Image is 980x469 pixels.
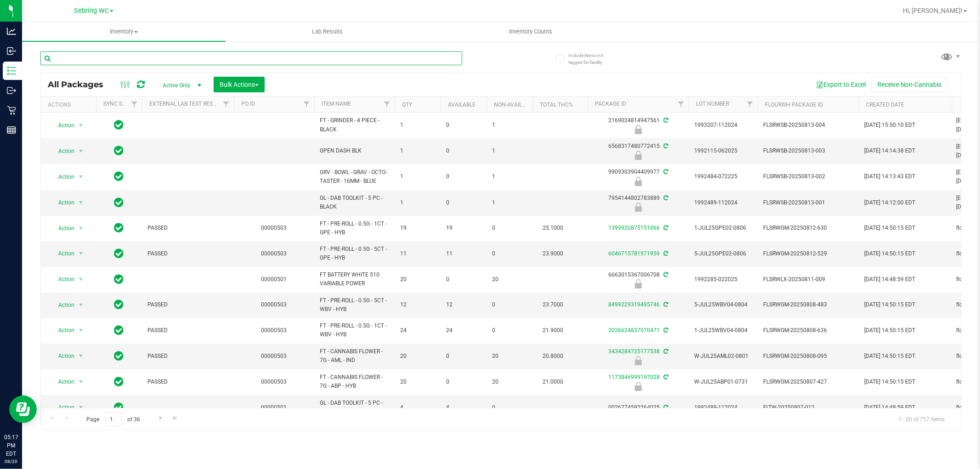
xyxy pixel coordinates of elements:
span: FLSRWGM-20250808-483 [763,300,853,309]
span: PASSED [147,378,228,386]
span: Action [50,196,75,209]
span: 1 [492,198,527,207]
span: 0 [446,378,481,386]
span: 20 [400,378,435,386]
a: 00000503 [261,225,287,231]
span: 1992489-112024 [694,403,752,412]
span: Action [50,145,75,158]
span: [DATE] 14:48:59 EDT [864,403,915,412]
a: Filter [127,96,142,112]
a: Sync Status [103,101,139,107]
span: In Sync [114,119,124,131]
span: 0 [446,172,481,181]
inline-svg: Inbound [7,46,16,56]
span: Inventory [22,28,226,36]
a: Total THC% [540,102,573,108]
span: Sync from Compliance System [662,301,668,308]
a: 00000503 [261,301,287,308]
button: Bulk Actions [214,77,265,92]
a: Created Date [866,102,904,108]
span: 1-JUL25WBV04-0804 [694,326,752,335]
a: Inventory [22,22,226,41]
span: FT - PRE-ROLL - 0.5G - 1CT - GPE - HYB [320,220,389,237]
span: Action [50,401,75,414]
div: 7954144802783889 [586,194,690,212]
span: 24 [446,326,481,335]
span: [DATE] 14:13:43 EDT [864,172,915,181]
span: W-JUL25AML02-0801 [694,352,752,361]
span: select [75,145,87,158]
span: 1 [400,198,435,207]
div: Quarantine [586,125,690,134]
span: FLSRWSB-20250813-003 [763,147,853,155]
div: Quarantine [586,177,690,186]
span: FT - PRE-ROLL - 0.5G - 5CT - WBV - HYB [320,296,389,314]
div: 6568317480772415 [586,142,690,160]
button: Receive Non-Cannabis [872,77,947,92]
a: Filter [742,96,758,112]
span: 11 [446,249,481,258]
span: 25.1000 [538,221,568,235]
span: select [75,324,87,337]
span: 23.9000 [538,247,568,260]
span: Action [50,299,75,311]
span: FLSRWGM-20250812-630 [763,224,853,232]
span: 20.8000 [538,350,568,363]
span: 1 [492,172,527,181]
span: 0 [492,300,527,309]
span: PASSED [147,300,228,309]
span: 19 [446,224,481,232]
span: Action [50,119,75,132]
a: 00000501 [261,276,287,283]
span: Sync from Compliance System [662,143,668,149]
span: W-JUL25ABP01-0731 [694,378,752,386]
span: 12 [400,300,435,309]
span: 0 [492,224,527,232]
a: 00000503 [261,250,287,257]
button: Export to Excel [810,77,872,92]
span: Bulk Actions [220,81,259,88]
span: 20 [400,352,435,361]
span: [DATE] 14:50:15 EDT [864,326,915,335]
a: 00000503 [261,327,287,333]
span: 5-JUL25GPE02-0806 [694,249,752,258]
p: 05:17 PM EDT [4,433,18,458]
span: FLSRWSB-20250813-002 [763,172,853,181]
span: GL - DAB TOOLKIT - 5 PC - BLACK [320,399,389,416]
span: 20 [492,275,527,284]
span: Sync from Compliance System [662,327,668,333]
span: Action [50,247,75,260]
span: 1-JUL25GPE02-0806 [694,224,752,232]
span: 5-JUL25WBV04-0804 [694,300,752,309]
span: GRV - BOWL - GRAV - OCTO-TASTER - 16MM - BLUE [320,168,389,186]
span: select [75,170,87,183]
span: Sync from Compliance System [662,271,668,278]
span: 1 [400,121,435,130]
span: In Sync [114,247,124,260]
div: 0026774592264025 [586,403,690,412]
a: Filter [219,96,234,112]
a: Qty [402,102,412,108]
span: FLSRWSB-20250813-001 [763,198,853,207]
span: 0 [446,147,481,155]
span: Sebring WC [74,7,109,15]
span: 1 [400,172,435,181]
span: GPEN DASH BLK [320,147,389,155]
a: 00000503 [261,353,287,359]
span: In Sync [114,350,124,362]
div: Quarantine [586,151,690,160]
span: In Sync [114,401,124,414]
span: FT - PRE-ROLL - 0.5G - 1CT - WBV - HYB [320,322,389,339]
span: 1992285-022025 [694,275,752,284]
span: In Sync [114,196,124,209]
span: Sync from Compliance System [662,195,668,201]
span: 20 [492,378,527,386]
a: 1173846999197028 [608,374,660,380]
span: FLSRWLX-20250811-009 [763,275,853,284]
span: [DATE] 14:50:15 EDT [864,249,915,258]
span: select [75,401,87,414]
span: In Sync [114,273,124,286]
span: Lab Results [300,28,355,36]
span: FT - CANNABIS FLOWER - 7G - ABP - HYB [320,373,389,390]
span: [DATE] 14:50:15 EDT [864,300,915,309]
